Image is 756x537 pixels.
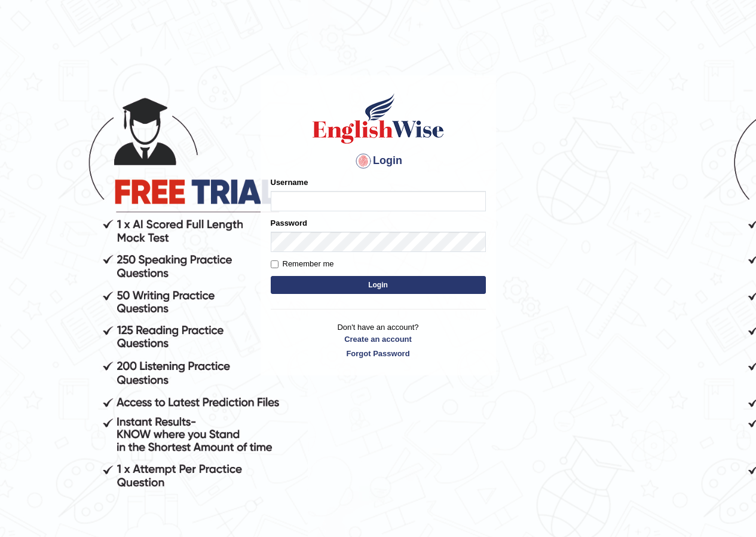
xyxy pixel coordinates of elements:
[271,258,334,270] label: Remember me
[271,260,278,268] input: Remember me
[271,177,308,188] label: Username
[271,217,307,229] label: Password
[271,348,486,359] a: Forgot Password
[271,333,486,345] a: Create an account
[271,151,486,171] h4: Login
[271,276,486,294] button: Login
[271,321,486,359] p: Don't have an account?
[310,92,446,145] img: Logo of English Wise sign in for intelligent practice with AI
